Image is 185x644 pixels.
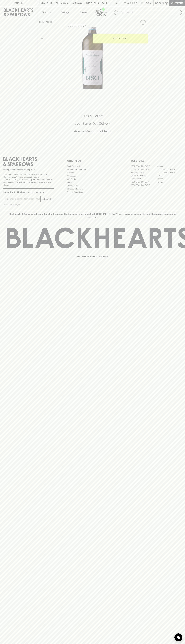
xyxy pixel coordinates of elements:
[156,180,182,184] a: Prahran
[145,2,151,5] p: Login
[5,212,180,219] p: Blackhearts & Sparrows acknowledges the traditional Custodians of land throughout [GEOGRAPHIC_DAT...
[37,27,148,89] img: 35934.png
[3,191,54,194] p: Subscribe to The Blackhearts Newsletter
[68,25,86,28] button: Add to wishlist
[177,636,180,639] img: bubble-icon
[67,174,118,178] a: Contact Us
[41,196,54,202] button: SUBSCRIBE
[139,19,147,26] button: Add to wishlist
[42,197,53,200] p: SUBSCRIBE
[37,6,56,18] button: Shop
[131,174,156,177] a: [PERSON_NAME]
[131,168,156,171] a: [GEOGRAPHIC_DATA]
[67,181,118,184] a: FAQ's
[93,34,148,43] button: ADD TO CART
[113,37,127,40] p: ADD TO CART
[131,177,156,180] a: Fitzroy North
[155,2,162,5] p: $0.00
[80,11,87,14] p: Stores
[29,179,53,181] strong: Liquor License #32064953
[61,11,69,14] p: Tastings
[56,6,74,18] a: Tastings
[156,168,182,171] a: [GEOGRAPHIC_DATA]
[47,21,53,23] a: SHOP
[131,165,156,168] a: [GEOGRAPHIC_DATA]
[131,171,156,174] a: Brunswick West
[5,197,40,201] input: e.g. jane@blackheartsandsparrows.com.au
[166,2,167,4] p: 0
[67,178,118,181] a: Gift Cards
[121,10,180,15] input: Try "Pinot noir"
[67,159,118,162] p: OTHER AREAS
[3,103,182,147] div: Call to action block
[131,159,182,162] p: OUR STORES
[42,11,47,14] p: Shop
[171,2,183,5] p: Checkout
[127,2,137,5] p: Wishlist
[3,114,182,118] h5: Click & Collect
[3,173,54,186] p: It is against the law to sell or supply alcohol to, or to obtain alcohol on behalf of a person un...
[67,171,118,174] a: Careers
[156,174,182,177] a: Fitzroy
[131,180,156,184] a: [GEOGRAPHIC_DATA]
[67,165,118,168] a: Bottle Drop FAQ's
[67,187,118,191] a: Shipping Information
[74,6,93,18] a: Stores
[3,203,54,206] p: We will never spam you
[156,165,182,168] a: Braddon
[67,168,118,171] a: Business & Bulk Gifting
[131,184,156,187] a: [GEOGRAPHIC_DATA]
[3,168,54,171] p: Sibling owned and run since [DATE]
[156,171,182,174] a: [GEOGRAPHIC_DATA]
[3,129,182,133] h5: Across Melbourne Metro
[156,177,182,180] a: Geelong
[39,21,45,23] a: HOME
[67,191,118,194] a: Terms & Conditions
[67,184,118,187] a: Privacy Policy
[14,2,23,5] p: FIND US
[3,121,182,126] h5: Uber Same-Day Delivery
